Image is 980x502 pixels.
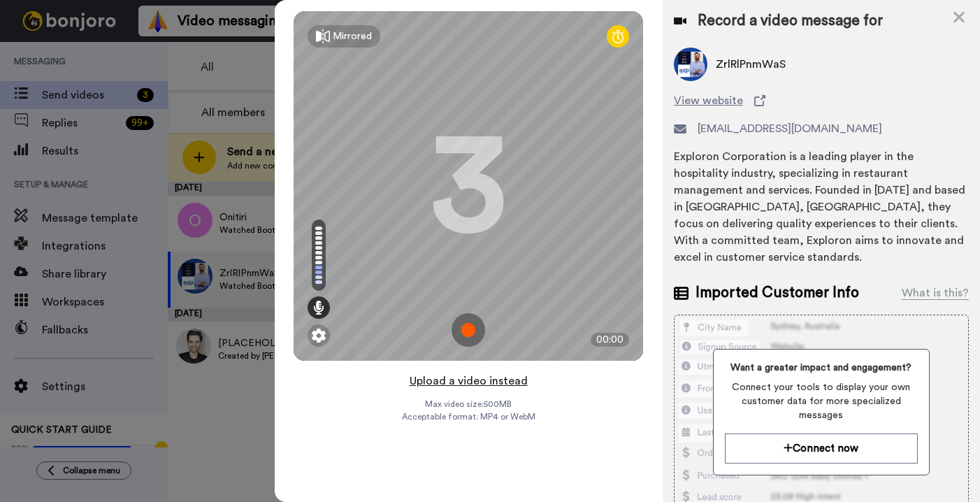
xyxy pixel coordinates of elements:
[425,399,512,410] span: Max video size: 500 MB
[402,411,535,422] span: Acceptable format: MP4 or WebM
[312,329,326,343] img: ic_gear.svg
[452,313,485,347] img: ic_record_start.svg
[696,282,859,303] span: Imported Customer Info
[674,92,743,109] span: View website
[725,380,918,422] span: Connect your tools to display your own customer data for more specialized messages
[405,372,532,390] button: Upload a video instead
[591,333,629,347] div: 00:00
[674,92,969,109] a: View website
[698,120,882,137] span: [EMAIL_ADDRESS][DOMAIN_NAME]
[725,361,918,375] span: Want a greater impact and engagement?
[430,134,507,238] div: 3
[674,148,969,266] div: Exploron Corporation is a leading player in the hospitality industry, specializing in restaurant ...
[725,433,918,464] button: Connect now
[902,285,969,301] div: What is this?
